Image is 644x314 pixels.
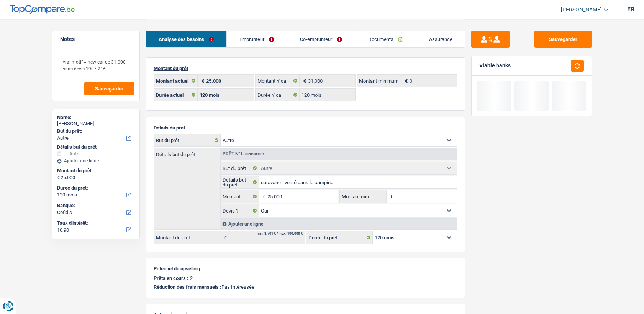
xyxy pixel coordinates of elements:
button: Sauvegarder [84,82,134,95]
span: € [198,75,206,87]
h5: Notes [60,36,132,43]
a: Documents [355,31,416,47]
label: Durée du prêt: [57,185,133,191]
div: Prêt n°1 [221,152,267,157]
span: - Priorité 1 [243,152,265,156]
p: Pas Intéressée [154,284,457,290]
a: Analyse des besoins [146,31,226,47]
label: Montant min. [340,190,387,203]
span: € [300,75,308,87]
div: fr [627,6,634,13]
p: 2 [190,275,193,281]
img: TopCompare Logo [10,5,75,14]
span: € [220,231,229,244]
label: Durée du prêt: [306,231,373,244]
label: Devis ? [221,204,259,217]
div: Name: [57,114,135,121]
label: Montant [221,190,259,203]
div: [PERSON_NAME] [57,121,135,127]
button: Sauvegarder [534,31,592,48]
label: Durée actuel [154,89,198,101]
div: min: 3.701 € / max: 100.000 € [257,232,303,235]
label: Détails but du prêt [221,176,259,188]
label: Montant Y call [256,75,300,87]
label: Taux d'intérêt: [57,220,133,226]
a: [PERSON_NAME] [555,3,608,16]
a: Emprunteur [227,31,287,47]
span: € [259,190,267,203]
div: Détails but du prêt [57,144,135,150]
span: € [401,75,410,87]
label: Montant actuel [154,75,198,87]
div: Ajouter une ligne [220,218,457,229]
p: Potentiel de upselling [154,266,457,271]
div: Ajouter une ligne [57,158,135,164]
label: Banque: [57,203,133,209]
a: Co-emprunteur [287,31,355,47]
label: But du prêt: [57,128,133,134]
label: But du prêt [154,134,221,146]
p: Prêts en cours : [154,275,188,281]
label: Détails but du prêt [154,148,220,157]
label: Durée Y call [256,89,300,101]
span: [PERSON_NAME] [561,7,602,13]
span: Réduction des frais mensuels : [154,284,221,290]
p: Détails du prêt [154,125,457,131]
label: Montant du prêt: [57,168,133,174]
span: € [57,175,60,181]
p: Montant du prêt [154,65,457,71]
span: € [387,190,395,203]
label: Montant minimum [357,75,401,87]
span: Sauvegarder [95,86,123,91]
label: But du prêt [221,162,259,174]
label: Montant du prêt [154,231,220,244]
a: Assurance [416,31,465,47]
div: Viable banks [479,62,511,69]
